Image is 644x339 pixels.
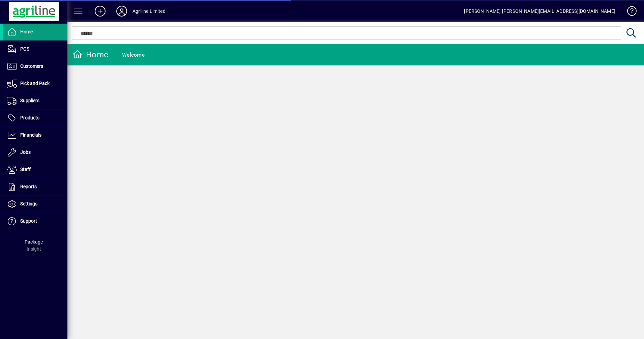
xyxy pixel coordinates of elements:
[20,29,33,34] span: Home
[20,218,37,224] span: Support
[25,239,43,245] span: Package
[3,127,67,144] a: Financials
[20,81,50,86] span: Pick and Pack
[20,132,41,138] span: Financials
[464,6,615,17] div: [PERSON_NAME] [PERSON_NAME][EMAIL_ADDRESS][DOMAIN_NAME]
[20,167,31,172] span: Staff
[20,184,37,189] span: Reports
[20,98,39,103] span: Suppliers
[3,213,67,230] a: Support
[20,201,37,206] span: Settings
[3,110,67,126] a: Products
[72,49,108,60] div: Home
[3,196,67,213] a: Settings
[20,46,29,52] span: POS
[20,149,31,155] span: Jobs
[111,5,133,17] button: Profile
[122,50,145,60] div: Welcome
[3,92,67,109] a: Suppliers
[89,5,111,17] button: Add
[622,1,636,23] a: Knowledge Base
[3,178,67,195] a: Reports
[3,144,67,161] a: Jobs
[3,161,67,178] a: Staff
[133,6,166,17] div: Agriline Limited
[20,115,39,120] span: Products
[3,41,67,58] a: POS
[3,58,67,75] a: Customers
[3,75,67,92] a: Pick and Pack
[20,63,43,69] span: Customers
